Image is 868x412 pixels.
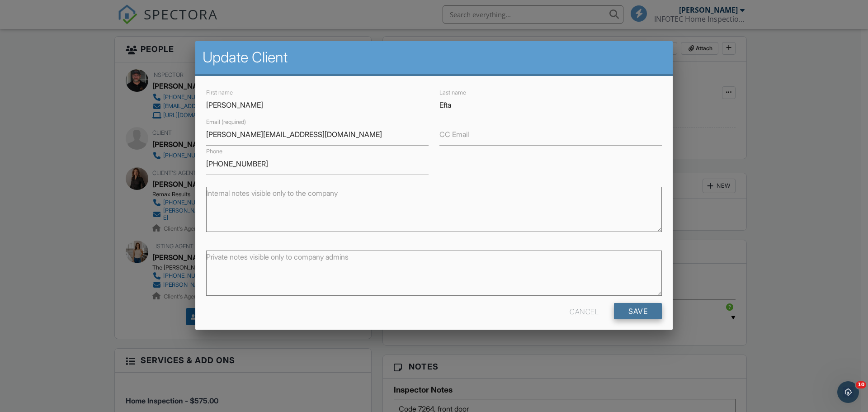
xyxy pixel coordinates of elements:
iframe: Intercom live chat [837,381,859,403]
label: Private notes visible only to company admins [206,252,349,262]
span: 10 [856,381,866,388]
label: Phone [206,147,222,156]
h2: Update Client [203,48,665,66]
label: Last name [439,89,466,97]
div: Cancel [570,303,599,319]
label: Internal notes visible only to the company [206,188,338,198]
label: Email (required) [206,118,246,126]
label: CC Email [439,129,469,139]
label: First name [206,89,233,97]
input: Save [614,303,662,319]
